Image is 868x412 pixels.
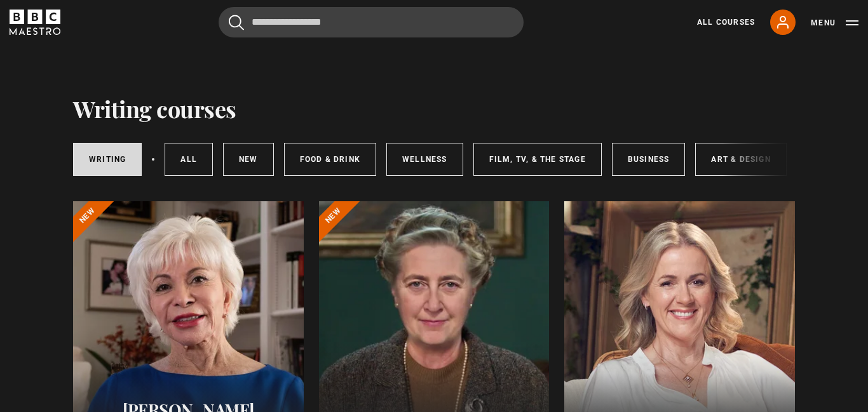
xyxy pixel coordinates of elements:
[10,10,60,35] svg: BBC Maestro
[284,143,376,176] a: Food & Drink
[612,143,686,176] a: Business
[697,17,755,28] a: All Courses
[223,143,274,176] a: New
[695,143,786,176] a: Art & Design
[473,143,602,176] a: Film, TV, & The Stage
[73,95,236,122] h1: Writing courses
[811,17,858,29] button: Toggle navigation
[165,143,213,176] a: All
[229,15,244,30] button: Submit the search query
[219,7,524,37] input: Search
[73,143,142,176] a: Writing
[386,143,463,176] a: Wellness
